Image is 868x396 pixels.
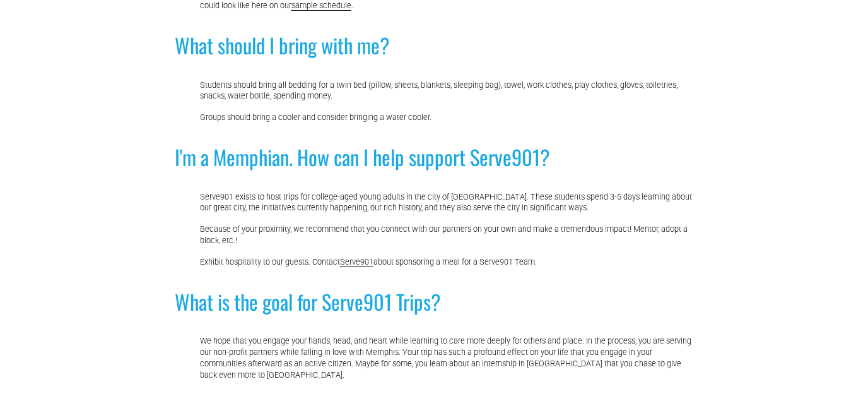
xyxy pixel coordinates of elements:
[291,1,351,10] a: sample schedule
[175,288,694,316] h2: What is the goal for Serve901 Trips?
[200,224,694,246] p: Because of your proximity, we recommend that you connect with our partners on your own and make a...
[175,32,694,59] h2: What should I bring with me?
[340,257,373,267] a: Serve901
[200,80,694,102] p: Students should bring all bedding for a twin bed (pillow, sheets, blankets, sleeping bag), towel,...
[200,335,694,380] p: We hope that you engage your hands, head, and heart while learning to care more deeply for others...
[200,112,694,123] p: Groups should bring a cooler and consider bringing a water cooler.
[200,256,694,268] p: Exhibit hospitality to our guests. Contact about sponsoring a meal for a Serve901 Team.
[175,143,694,171] h2: I'm a Memphian. How can I help support Serve901?
[200,191,694,214] p: Serve901 exists to host trips for college-aged young adults in the city of [GEOGRAPHIC_DATA]. The...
